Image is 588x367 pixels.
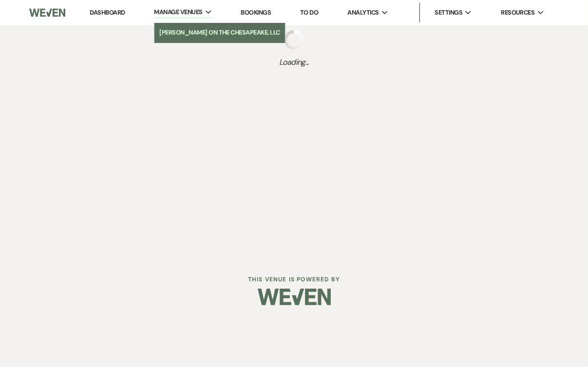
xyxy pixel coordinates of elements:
span: Settings [435,8,462,18]
a: Dashboard [90,8,125,17]
a: To Do [300,8,318,17]
img: loading spinner [284,30,303,50]
span: Resources [501,8,534,18]
li: [PERSON_NAME] on the Chesapeake, LLC [159,28,280,37]
span: Manage Venues [154,7,202,17]
span: Loading... [279,56,309,68]
img: Weven Logo [29,2,65,23]
a: [PERSON_NAME] on the Chesapeake, LLC [154,23,285,42]
a: Bookings [241,8,271,17]
img: Weven Logo [258,280,331,314]
span: Analytics [347,8,379,18]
